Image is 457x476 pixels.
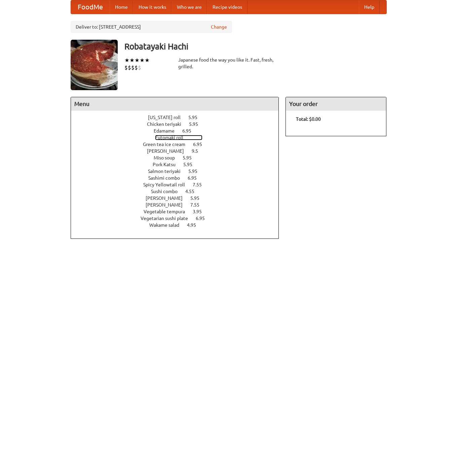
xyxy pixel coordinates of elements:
span: 7.55 [190,202,206,208]
a: Who we are [172,0,207,14]
span: Green tea ice cream [143,142,192,147]
span: 9.5 [192,148,205,154]
span: Vegetarian sushi plate [141,216,195,221]
a: Recipe videos [207,0,247,14]
a: [PERSON_NAME] 7.55 [146,202,212,208]
li: ★ [124,57,129,64]
a: Change [211,24,227,30]
span: 5.95 [183,155,198,160]
a: [PERSON_NAME] 9.5 [147,148,211,154]
span: 5.95 [189,121,205,127]
h4: Menu [71,97,279,111]
span: 5.95 [190,195,206,201]
h3: Robatayaki Hachi [124,40,387,53]
span: 4.95 [187,222,203,228]
span: Salmon teriyaki [148,169,187,174]
a: Green tea ice cream 6.95 [143,142,215,147]
b: Total: $0.00 [296,116,321,122]
li: ★ [145,57,150,64]
span: Vegetable tempura [144,209,192,214]
li: ★ [140,57,145,64]
span: Chicken teriyaki [147,121,188,127]
span: 6.95 [196,216,212,221]
li: $ [138,64,141,71]
span: Futomaki roll [155,135,190,140]
span: [PERSON_NAME] [146,202,189,208]
a: Vegetable tempura 3.95 [144,209,214,214]
span: 3.95 [193,209,208,214]
a: How it works [133,0,172,14]
a: Home [110,0,133,14]
li: $ [131,64,135,71]
span: 5.95 [188,169,204,174]
a: Spicy Yellowtail roll 7.55 [143,182,214,187]
a: [PERSON_NAME] 5.95 [146,195,212,201]
span: [PERSON_NAME] [147,148,191,154]
a: FoodMe [71,0,110,14]
li: $ [135,64,138,71]
span: 5.95 [183,162,199,167]
li: ★ [135,57,140,64]
a: [US_STATE] roll 5.95 [148,115,210,120]
span: 4.55 [185,189,201,194]
span: 5.95 [188,115,204,120]
h4: Your order [286,97,386,111]
span: Wakame salad [149,222,186,228]
span: Sushi combo [151,189,184,194]
a: Edamame 6.95 [154,128,204,134]
a: Chicken teriyaki 5.95 [147,121,211,127]
span: 7.55 [193,182,208,187]
span: [US_STATE] roll [148,115,187,120]
li: ★ [129,57,135,64]
div: Japanese food the way you like it. Fast, fresh, grilled. [178,57,279,70]
a: Sushi combo 4.55 [151,189,207,194]
span: Edamame [154,128,181,134]
span: 6.95 [193,142,209,147]
a: Pork Katsu 5.95 [153,162,205,167]
span: Sashimi combo [148,175,187,181]
a: Help [359,0,380,14]
span: Pork Katsu [153,162,182,167]
a: Miso soup 5.95 [154,155,204,160]
a: Vegetarian sushi plate 6.95 [141,216,217,221]
a: Sashimi combo 6.95 [148,175,209,181]
a: Futomaki roll [155,135,202,140]
span: 6.95 [188,175,203,181]
span: Miso soup [154,155,182,160]
img: angular.jpg [71,40,118,90]
li: $ [124,64,128,71]
a: Salmon teriyaki 5.95 [148,169,210,174]
span: Spicy Yellowtail roll [143,182,192,187]
a: Wakame salad 4.95 [149,222,208,228]
span: [PERSON_NAME] [146,195,189,201]
span: 6.95 [182,128,198,134]
li: $ [128,64,131,71]
div: Deliver to: [STREET_ADDRESS] [71,21,232,33]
